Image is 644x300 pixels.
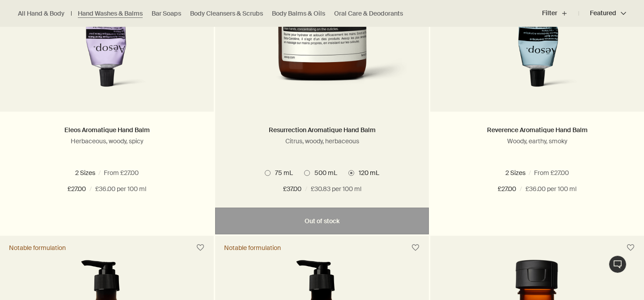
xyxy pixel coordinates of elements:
a: Reverence Aromatique Hand Balm [487,126,588,134]
button: Out of stock - £37.00 [215,208,429,234]
button: Save to cabinet [407,240,424,256]
span: £36.00 per 100 ml [525,184,576,195]
p: Citrus, woody, herbaceous [229,137,415,145]
button: Save to cabinet [623,240,639,256]
div: Notable formulation [224,244,281,252]
span: 75mL [77,169,98,177]
a: Oral Care & Deodorants [334,9,403,18]
button: Live Assistance [609,255,627,273]
span: 500 mL [546,169,573,177]
div: Notable formulation [9,244,66,252]
span: 75 mL [507,169,529,177]
span: 500 mL [310,169,337,177]
span: / [89,184,92,195]
p: Woody, earthy, smoky [444,137,631,145]
span: 120 mL [354,169,379,177]
button: Filter [542,3,579,24]
a: Body Cleansers & Scrubs [190,9,263,18]
a: Hand Washes & Balms [78,9,143,18]
span: £30.83 per 100 ml [311,184,361,195]
button: Save to cabinet [192,240,208,256]
p: Herbaceous, woody, spicy [13,137,200,145]
span: 500 mL [115,169,143,177]
span: 75 mL [271,169,293,177]
a: Resurrection Aromatique Hand Balm [269,126,376,134]
span: £37.00 [283,184,301,195]
span: / [305,184,307,195]
span: / [520,184,522,195]
span: £36.00 per 100 ml [95,184,146,195]
a: Eleos Aromatique Hand Balm [64,126,150,134]
a: Body Balms & Oils [272,9,325,18]
a: All Hand & Body [18,9,64,18]
a: Bar Soaps [152,9,181,18]
span: £27.00 [498,184,516,195]
button: Featured [579,3,626,24]
span: £27.00 [68,184,86,195]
